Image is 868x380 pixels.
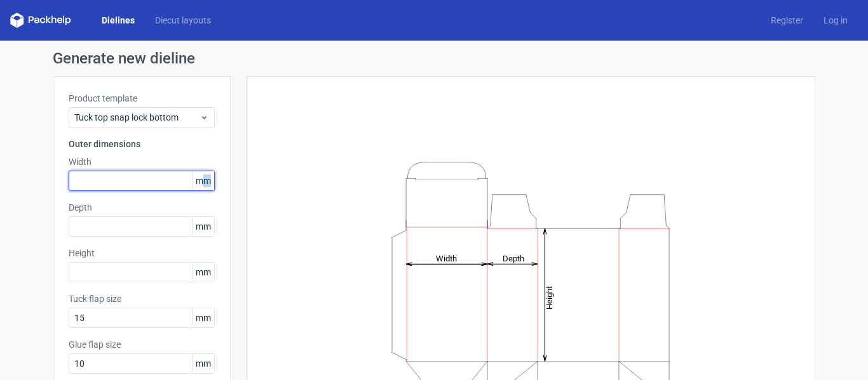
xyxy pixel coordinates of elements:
[69,292,215,305] label: Tuck flap size
[545,285,554,309] tspan: Height
[192,217,214,236] span: mm
[69,338,215,351] label: Glue flap size
[192,308,214,327] span: mm
[69,92,215,105] label: Product template
[69,155,215,168] label: Width
[192,263,214,282] span: mm
[74,111,200,124] span: Tuck top snap lock bottom
[69,247,215,259] label: Height
[69,138,215,150] h3: Outer dimensions
[192,354,214,373] span: mm
[503,253,524,263] tspan: Depth
[192,171,214,190] span: mm
[145,14,221,27] a: Diecut layouts
[92,14,145,27] a: Dielines
[813,14,858,27] a: Log in
[69,201,215,214] label: Depth
[761,14,813,27] a: Register
[53,51,815,66] h1: Generate new dieline
[436,253,457,263] tspan: Width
